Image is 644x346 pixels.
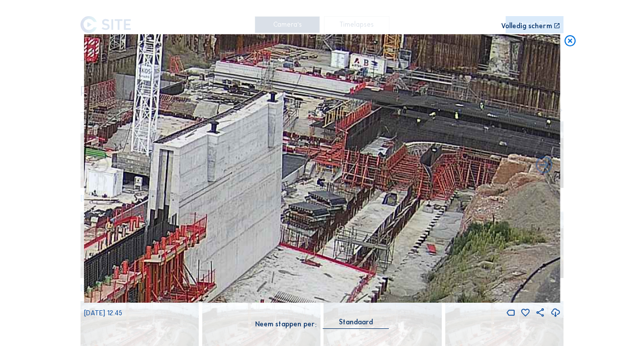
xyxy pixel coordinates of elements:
[339,318,373,327] div: Standaard
[84,309,122,317] span: [DATE] 12:45
[84,34,560,303] img: Image
[323,318,389,328] div: Standaard
[90,156,110,176] i: Forward
[255,321,316,327] div: Neem stappen per:
[534,156,554,176] i: Back
[501,23,552,29] div: Volledig scherm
